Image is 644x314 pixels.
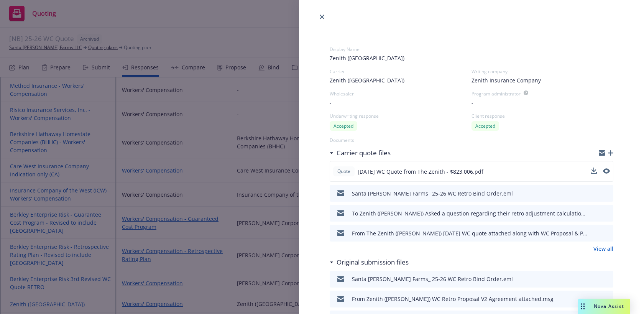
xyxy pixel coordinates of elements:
[603,167,610,176] button: preview file
[330,68,472,75] div: Carrier
[578,299,630,314] button: Nova Assist
[472,121,499,131] div: Accepted
[591,167,597,176] button: download file
[352,229,588,237] div: From The Zenith ([PERSON_NAME]) [DATE] WC quote attached along with WC Proposal & Product Summary...
[591,275,597,284] button: download file
[578,299,588,314] div: Drag to move
[472,113,613,119] div: Client response
[330,90,472,97] div: Wholesaler
[472,90,521,97] div: Program administrator
[330,137,613,143] div: Documents
[472,99,473,107] span: -
[352,209,588,217] div: To Zenith ([PERSON_NAME]) Asked a question regarding their retro adjustment calculations. .msg
[591,294,597,304] button: download file
[330,113,472,119] div: Underwriting response
[330,76,404,84] span: Zenith ([GEOGRAPHIC_DATA])
[593,245,613,253] a: View all
[337,257,409,267] h3: Original submission files
[330,46,613,53] div: Display Name
[603,209,610,218] button: preview file
[330,257,409,267] div: Original submission files
[603,294,610,304] button: preview file
[603,168,610,174] button: preview file
[330,54,613,62] span: Zenith ([GEOGRAPHIC_DATA])
[472,76,541,84] span: Zenith Insurance Company
[591,209,597,218] button: download file
[352,275,513,283] div: Santa [PERSON_NAME] Farms_ 25-26 WC Retro Bind Order.eml
[603,189,610,198] button: preview file
[352,295,554,303] div: From Zenith ([PERSON_NAME]) WC Retro Proposal V2 Agreement attached.msg
[317,12,327,21] a: close
[336,168,352,175] span: Quote
[591,189,597,198] button: download file
[594,303,624,309] span: Nova Assist
[330,99,332,107] span: -
[358,168,483,176] span: [DATE] WC Quote from The Zenith - $823,006.pdf
[591,229,597,238] button: download file
[330,121,357,131] div: Accepted
[591,168,597,174] button: download file
[337,148,391,158] h3: Carrier quote files
[330,148,391,158] div: Carrier quote files
[603,275,610,284] button: preview file
[352,189,513,197] div: Santa [PERSON_NAME] Farms_ 25-26 WC Retro Bind Order.eml
[472,68,613,75] div: Writing company
[603,229,610,238] button: preview file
